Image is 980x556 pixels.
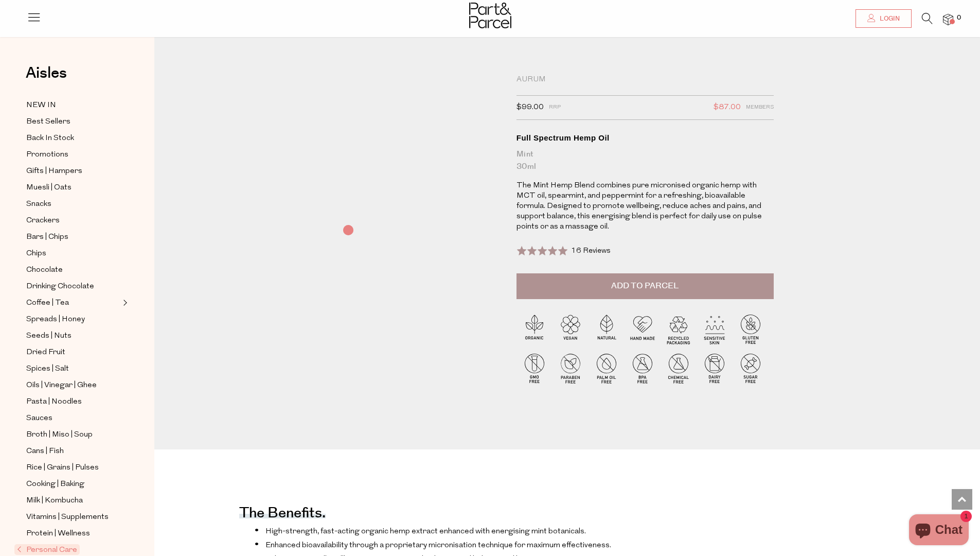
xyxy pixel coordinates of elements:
[553,311,589,347] img: P_P-ICONS-Live_Bec_V11_Vegan.svg
[255,540,656,550] li: Enhanced bioavailability through a proprietary micronisation technique for maximum effectiveness.
[26,461,120,474] a: Rice | Grains | Pulses
[26,379,97,392] span: Oils | Vinegar | Ghee
[26,231,68,244] span: Bars | Chips
[746,101,774,114] span: Members
[26,181,120,194] a: Muesli | Oats
[120,297,128,309] button: Expand/Collapse Coffee | Tea
[661,311,697,347] img: P_P-ICONS-Live_Bec_V11_Recycle_Packaging.svg
[26,494,120,507] a: Milk | Kombucha
[954,13,964,23] span: 0
[625,350,661,386] img: P_P-ICONS-Live_Bec_V11_BPA_Free.svg
[549,101,561,114] span: RRP
[516,273,774,299] button: Add to Parcel
[26,165,82,178] span: Gifts | Hampers
[516,148,774,173] div: Mint 30ml
[26,198,51,211] span: Snacks
[697,311,733,347] img: P_P-ICONS-Live_Bec_V11_Sensitive_Skin.svg
[877,14,900,23] span: Login
[26,215,60,227] span: Crackers
[26,527,120,540] a: Protein | Wellness
[589,311,625,347] img: P_P-ICONS-Live_Bec_V11_Natural.svg
[26,330,72,342] span: Seeds | Nuts
[516,181,774,232] p: The Mint Hemp Blend combines pure micronised organic hemp with MCT oil, spearmint, and peppermint...
[856,9,912,28] a: Login
[26,62,67,84] span: Aisles
[516,133,774,143] div: Full Spectrum Hemp Oil
[516,75,774,85] div: Aurum
[26,247,120,260] a: Chips
[733,311,769,347] img: P_P-ICONS-Live_Bec_V11_Gluten_Free.svg
[26,396,82,408] span: Pasta | Noodles
[26,329,120,342] a: Seeds | Nuts
[26,528,90,540] span: Protein | Wellness
[26,65,67,91] a: Aisles
[733,350,769,386] img: P_P-ICONS-Live_Bec_V11_Sugar_Free.svg
[553,350,589,386] img: P_P-ICONS-Live_Bec_V11_Paraben_Free.svg
[26,132,74,145] span: Back In Stock
[26,445,120,458] a: Cans | Fish
[943,14,953,25] a: 0
[26,280,120,293] a: Drinking Chocolate
[26,198,120,211] a: Snacks
[516,350,553,386] img: P_P-ICONS-Live_Bec_V11_GMO_Free.svg
[714,101,741,114] span: $87.00
[26,511,109,524] span: Vitamins | Supplements
[26,346,120,359] a: Dried Fruit
[26,412,52,425] span: Sauces
[26,99,120,112] a: NEW IN
[469,3,511,28] img: Part&Parcel
[26,362,120,375] a: Spices | Salt
[26,149,68,161] span: Promotions
[14,544,80,555] span: Personal Care
[625,311,661,347] img: P_P-ICONS-Live_Bec_V11_Handmade.svg
[26,281,94,293] span: Drinking Chocolate
[589,350,625,386] img: P_P-ICONS-Live_Bec_V11_Palm_Oil_Free.svg
[906,514,972,548] inbox-online-store-chat: Shopify online store chat
[26,412,120,425] a: Sauces
[26,182,72,194] span: Muesli | Oats
[26,314,85,326] span: Spreads | Honey
[239,511,326,518] h4: The benefits.
[26,495,83,507] span: Milk | Kombucha
[26,363,69,375] span: Spices | Salt
[26,462,99,474] span: Rice | Grains | Pulses
[26,346,65,359] span: Dried Fruit
[26,248,46,260] span: Chips
[516,311,553,347] img: P_P-ICONS-Live_Bec_V11_Organic.svg
[26,297,120,309] a: Coffee | Tea
[26,264,63,276] span: Chocolate
[26,165,120,178] a: Gifts | Hampers
[17,544,120,556] a: Personal Care
[26,511,120,524] a: Vitamins | Supplements
[571,247,611,255] span: 16 Reviews
[26,214,120,227] a: Crackers
[26,445,64,458] span: Cans | Fish
[26,478,84,491] span: Cooking | Baking
[26,478,120,491] a: Cooking | Baking
[26,231,120,244] a: Bars | Chips
[26,115,120,128] a: Best Sellers
[26,148,120,161] a: Promotions
[661,350,697,386] img: P_P-ICONS-Live_Bec_V11_Chemical_Free.svg
[26,429,93,441] span: Broth | Miso | Soup
[255,526,656,536] li: High-strength, fast-acting organic hemp extract enhanced with energising mint botanicals.
[26,264,120,276] a: Chocolate
[26,297,69,309] span: Coffee | Tea
[26,379,120,392] a: Oils | Vinegar | Ghee
[26,428,120,441] a: Broth | Miso | Soup
[26,116,70,128] span: Best Sellers
[516,101,544,114] span: $99.00
[611,280,679,292] span: Add to Parcel
[697,350,733,386] img: P_P-ICONS-Live_Bec_V11_Dairy_Free.svg
[26,313,120,326] a: Spreads | Honey
[26,395,120,408] a: Pasta | Noodles
[26,132,120,145] a: Back In Stock
[26,99,56,112] span: NEW IN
